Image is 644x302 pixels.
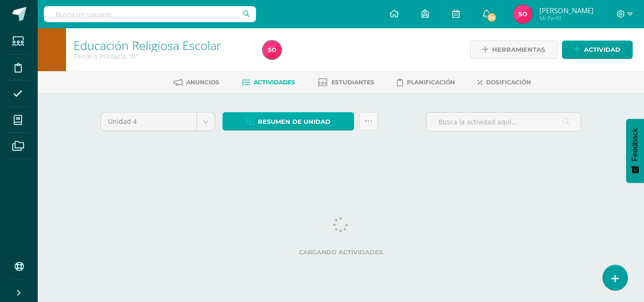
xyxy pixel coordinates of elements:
a: Educación Religiosa Escolar [74,37,221,53]
a: Estudiantes [318,75,374,90]
span: Feedback [631,128,639,161]
a: Anuncios [173,75,219,90]
span: [PERSON_NAME] [539,6,594,15]
input: Busca la actividad aquí... [427,113,581,131]
span: Mi Perfil [539,14,594,22]
span: Dosificación [486,79,531,86]
span: Resumen de unidad [258,113,330,131]
span: Actividad [584,41,620,58]
span: Herramientas [492,41,545,58]
label: Cargando actividades [100,249,581,256]
button: Feedback - Mostrar encuesta [626,119,644,183]
span: 24 [487,12,497,23]
a: Actividades [242,75,295,90]
img: 80bd3e3712b423d2cfccecd2746d1354.png [263,41,281,59]
div: Tercero Primaria 'D' [74,52,251,61]
a: Resumen de unidad [223,112,354,131]
h1: Educación Religiosa Escolar [74,39,251,52]
a: Unidad 4 [101,113,215,131]
span: Planificación [407,79,455,86]
a: Planificación [397,75,455,90]
a: Dosificación [478,75,531,90]
span: Actividades [254,79,295,86]
span: Unidad 4 [108,113,190,131]
a: Herramientas [470,41,557,59]
img: 80bd3e3712b423d2cfccecd2746d1354.png [513,5,532,24]
span: Estudiantes [331,79,374,86]
span: Anuncios [186,79,219,86]
a: Actividad [562,41,633,59]
input: Busca un usuario... [44,6,256,22]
